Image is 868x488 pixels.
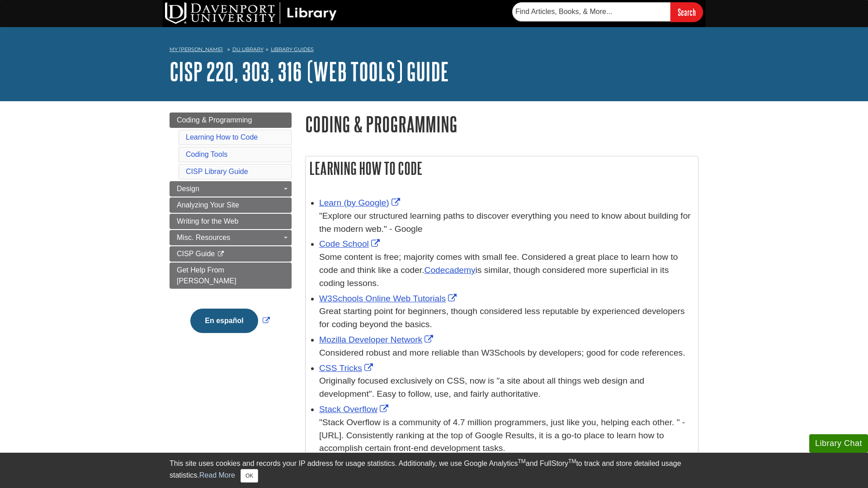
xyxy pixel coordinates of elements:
button: Close [241,469,258,483]
sup: TM [518,458,525,465]
input: Search [670,2,703,22]
a: DU Library [232,46,264,52]
a: CISP Library Guide [186,168,248,175]
a: Learning How to Code [186,133,258,141]
a: Design [170,181,292,197]
div: Some content is free; majority comes with small fee. Considered a great place to learn how to cod... [319,251,693,290]
sup: TM [568,458,576,465]
button: Library Chat [809,434,868,453]
a: Link opens in new window [319,294,459,303]
a: Coding & Programming [170,113,292,128]
div: Originally focused exclusively on CSS, now is "a site about all things web design and development... [319,375,693,401]
div: Guide Page Menu [170,113,292,348]
h1: Coding & Programming [305,113,698,136]
a: Link opens in new window [319,198,402,207]
a: Link opens in new window [188,317,272,324]
div: This site uses cookies and records your IP address for usage statistics. Additionally, we use Goo... [170,458,698,483]
nav: breadcrumb [170,43,698,58]
a: CISP 220, 303, 316 (Web Tools) Guide [170,57,449,85]
a: Coding Tools [186,150,227,158]
img: DU Library [165,2,337,24]
div: "Stack Overflow is a community of 4.7 million programmers, just like you, helping each other. " -... [319,416,693,455]
a: Get Help From [PERSON_NAME] [170,263,292,289]
span: Coding & Programming [177,116,252,124]
i: This link opens in a new window [217,251,225,257]
h2: Learning How to Code [306,156,698,180]
span: Writing for the Web [177,217,238,225]
span: Design [177,185,199,192]
span: Misc. Resources [177,234,230,241]
a: Link opens in new window [319,363,375,373]
a: Codecademy [425,265,476,275]
a: Misc. Resources [170,230,292,245]
a: Analyzing Your Site [170,197,292,213]
div: Considered robust and more reliable than W3Schools by developers; good for code references. [319,347,693,360]
div: "Explore our structured learning paths to discover everything you need to know about building for... [319,210,693,236]
a: Link opens in new window [319,335,435,344]
span: Analyzing Your Site [177,201,239,209]
a: Library Guides [271,46,314,52]
a: CISP Guide [170,246,292,262]
a: Link opens in new window [319,239,382,249]
span: Get Help From [PERSON_NAME] [177,266,236,285]
input: Find Articles, Books, & More... [512,2,670,21]
a: My [PERSON_NAME] [170,46,223,53]
form: Searches DU Library's articles, books, and more [512,2,703,22]
a: Writing for the Web [170,214,292,229]
a: Link opens in new window [319,404,391,414]
span: CISP Guide [177,250,215,258]
a: Read More [199,471,235,479]
button: En español [190,309,258,333]
div: Great starting point for beginners, though considered less reputable by experienced developers fo... [319,305,693,331]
